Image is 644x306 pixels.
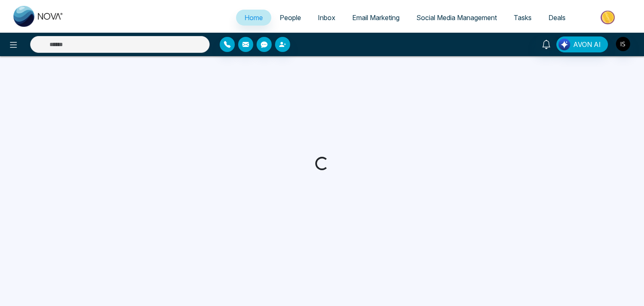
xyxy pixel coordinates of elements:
span: Social Media Management [416,13,497,22]
span: Tasks [514,13,532,22]
a: Social Media Management [408,10,505,26]
a: Tasks [505,10,540,26]
a: Home [236,10,271,26]
span: AVON AI [573,39,601,49]
a: Inbox [309,10,344,26]
a: Deals [540,10,574,26]
img: Lead Flow [558,39,570,50]
img: Nova CRM Logo [13,6,64,27]
span: Home [244,13,263,22]
span: People [280,13,301,22]
button: AVON AI [556,36,608,52]
img: User Avatar [616,37,630,51]
span: Inbox [318,13,335,22]
span: Deals [548,13,566,22]
span: Email Marketing [352,13,400,22]
a: People [271,10,309,26]
img: Market-place.gif [578,8,639,27]
a: Email Marketing [344,10,408,26]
